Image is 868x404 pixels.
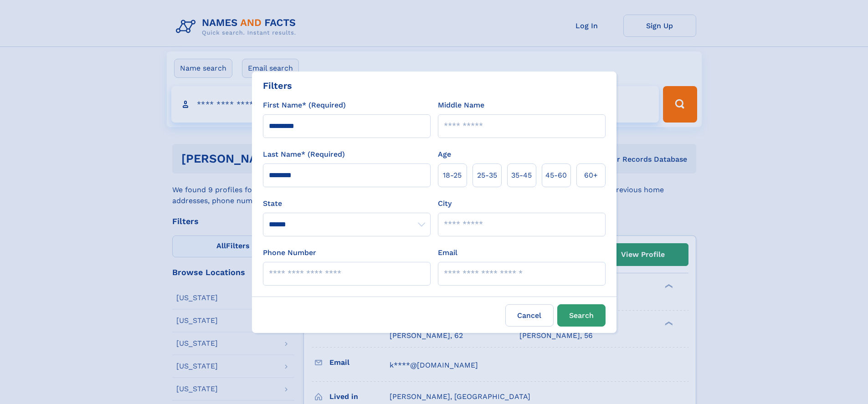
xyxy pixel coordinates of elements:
[438,198,452,209] label: City
[263,149,345,160] label: Last Name* (Required)
[443,170,462,181] span: 18‑25
[584,170,598,181] span: 60+
[438,247,457,258] label: Email
[263,79,292,92] div: Filters
[438,100,484,111] label: Middle Name
[263,100,346,111] label: First Name* (Required)
[545,170,567,181] span: 45‑60
[511,170,532,181] span: 35‑45
[477,170,497,181] span: 25‑35
[263,247,316,258] label: Phone Number
[263,198,431,209] label: State
[557,304,606,327] button: Search
[505,304,554,327] label: Cancel
[438,149,451,160] label: Age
